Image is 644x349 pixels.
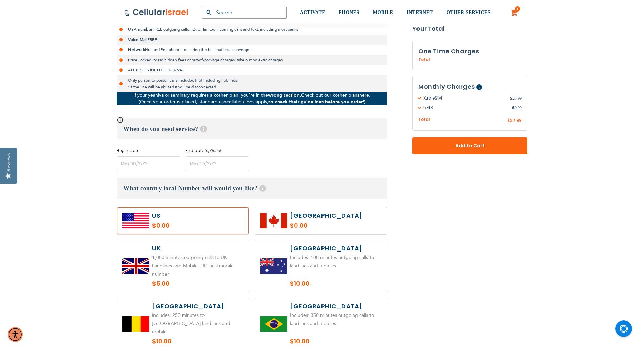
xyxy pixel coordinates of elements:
[117,65,387,75] li: ALL PRICES INCLUDE 18% VAT
[128,47,145,52] strong: Network
[418,116,430,123] span: Total
[124,8,189,17] img: Cellular Israel Logo
[128,37,147,42] strong: Voice Mail
[418,57,430,63] span: Total
[8,327,23,342] div: Accessibility Menu
[147,37,157,42] span: FREE
[117,92,387,105] p: If your yeshiva or seminary requires a kosher plan, you’re in the Check out our kosher plans (Onc...
[117,75,387,92] li: Only person to person calls included [not including hot lines] *If the line will be abused it wil...
[418,105,512,111] span: 5 GB
[186,148,249,154] label: End date
[418,82,475,91] span: Monthly Charges
[128,27,153,32] strong: USA number
[204,148,223,153] i: (optional)
[510,95,512,101] span: $
[6,153,12,172] div: Reviews
[418,46,522,57] h3: One Time Charges
[145,47,249,52] span: Hot and Pelephone - ensuring the best national converge
[117,118,387,139] h3: When do you need service?
[117,148,180,154] label: Begin date
[516,6,519,12] span: 1
[435,142,505,149] span: Add to Cart
[259,185,266,192] span: Help
[339,10,359,15] span: PHONES
[407,10,433,15] span: INTERNET
[153,27,298,32] span: FREE outgoing caller ID, Unlimited incoming calls and text, including most banks
[510,117,522,123] span: 27.99
[476,84,482,90] span: Help
[412,137,527,154] button: Add to Cart
[512,105,515,111] span: $
[510,95,522,101] span: 27.99
[412,24,527,34] strong: Your Total
[268,92,301,99] strong: wrong section.
[202,7,287,19] input: Search
[418,95,510,101] span: Xtra eSIM
[123,185,258,192] span: What country local Number will would you like?
[507,118,510,124] span: $
[186,156,249,171] input: MM/DD/YYYY
[373,10,393,15] span: MOBILE
[200,126,207,132] span: Help
[268,99,365,105] strong: so check their guidelines before you order!)
[117,156,180,171] input: MM/DD/YYYY
[511,9,518,17] a: 1
[446,10,491,15] span: OTHER SERVICES
[359,92,371,99] a: here.
[117,55,387,65] li: Price Locked In: No hidden fees or out-of-package charges, take out no extra charges
[512,105,522,111] span: 0.00
[300,10,325,15] span: ACTIVATE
